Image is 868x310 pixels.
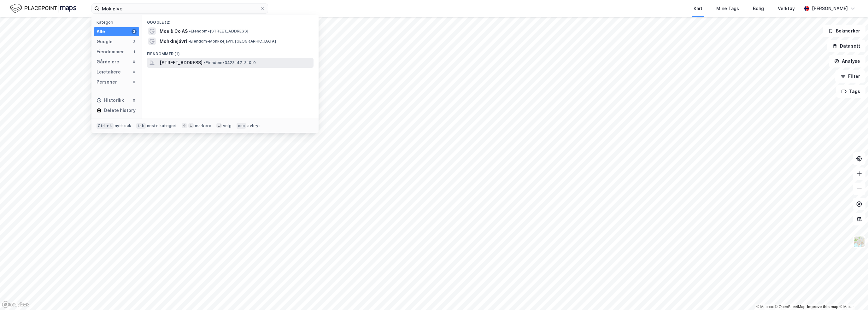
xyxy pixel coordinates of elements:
div: Kontrollprogram for chat [836,280,868,310]
div: Kart [694,5,702,12]
span: Moe & Co AS [160,27,188,35]
button: Datasett [827,40,865,52]
img: Z [853,236,865,248]
div: Delete history [104,107,136,114]
div: neste kategori [147,123,177,128]
div: 3 [132,29,137,34]
div: Verktøy [778,5,795,12]
div: Personer [97,78,117,86]
a: Mapbox [756,305,774,309]
div: 0 [132,98,137,103]
span: • [189,29,191,33]
div: 0 [132,59,137,64]
span: Mohkkejávri [160,38,187,45]
div: Alle [97,28,105,35]
button: Filter [835,70,865,83]
input: Søk på adresse, matrikkel, gårdeiere, leietakere eller personer [99,4,260,13]
div: [PERSON_NAME] [812,5,848,12]
div: Kategori [97,20,139,25]
div: Ctrl + k [97,123,114,129]
div: esc [237,123,246,129]
div: Historikk [97,97,124,104]
div: Bolig [753,5,764,12]
div: 1 [132,49,137,54]
div: 0 [132,69,137,74]
div: velg [223,123,232,128]
span: Eiendom • [STREET_ADDRESS] [189,29,248,34]
a: Improve this map [807,305,838,309]
div: nytt søk [115,123,132,128]
div: 0 [132,79,137,85]
div: avbryt [247,123,260,128]
button: Analyse [829,55,865,67]
a: Mapbox homepage [2,301,30,308]
div: Google (2) [142,15,319,26]
span: Eiendom • Mohkkejávri, [GEOGRAPHIC_DATA] [188,39,276,44]
div: Leietakere [97,68,121,76]
div: Eiendommer [97,48,124,56]
div: Mine Tags [716,5,739,12]
span: • [188,39,190,44]
button: Tags [836,85,865,98]
div: Gårdeiere [97,58,119,66]
div: Google [97,38,113,45]
div: 2 [132,39,137,44]
button: Bokmerker [823,25,865,37]
a: OpenStreetMap [775,305,806,309]
div: Eiendommer (1) [142,46,319,58]
div: tab [136,123,146,129]
span: • [204,60,206,65]
span: Eiendom • 3423-47-3-0-0 [204,60,256,65]
span: [STREET_ADDRESS] [160,59,202,67]
iframe: Chat Widget [836,280,868,310]
div: markere [195,123,211,128]
img: logo.f888ab2527a4732fd821a326f86c7f29.svg [10,3,76,14]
